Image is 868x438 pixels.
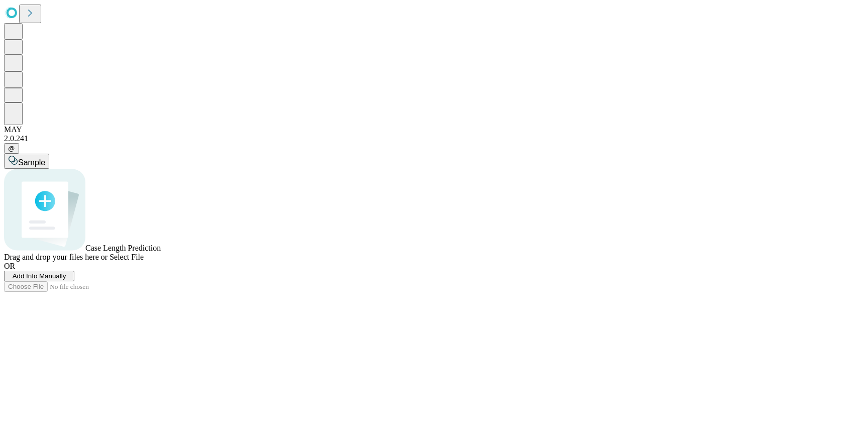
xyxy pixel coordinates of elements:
span: Sample [18,158,45,167]
button: Sample [4,154,49,169]
button: Add Info Manually [4,271,74,281]
span: OR [4,262,15,270]
div: 2.0.241 [4,134,864,143]
span: @ [8,145,15,152]
span: Drag and drop your files here or [4,253,107,261]
button: @ [4,143,19,154]
span: Case Length Prediction [85,244,161,252]
span: Select File [110,253,144,261]
span: Add Info Manually [13,272,66,280]
div: MAY [4,125,864,134]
